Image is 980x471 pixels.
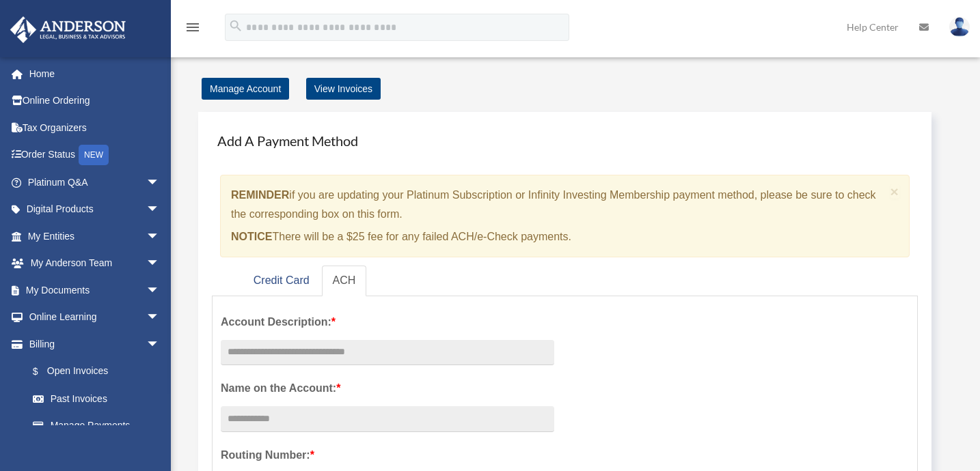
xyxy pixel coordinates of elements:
[19,358,180,386] a: $Open Invoices
[79,145,109,165] div: NEW
[146,276,174,304] span: arrow_drop_down
[10,276,180,304] a: My Documentsarrow_drop_down
[146,196,174,224] span: arrow_drop_down
[243,266,321,296] a: Credit Card
[231,189,289,201] strong: REMINDER
[10,60,180,87] a: Home
[231,227,885,246] p: There will be a $25 fee for any failed ACH/e-Check payments.
[212,126,918,156] h4: Add A Payment Method
[10,223,180,250] a: My Entitiesarrow_drop_down
[19,412,174,440] a: Manage Payments
[221,446,554,465] label: Routing Number:
[10,304,180,331] a: Online Learningarrow_drop_down
[10,87,180,115] a: Online Ordering
[40,363,47,380] span: $
[146,304,174,332] span: arrow_drop_down
[949,17,970,37] img: User Pic
[890,184,899,199] span: ×
[228,18,243,33] i: search
[890,184,899,199] button: Close
[146,250,174,278] span: arrow_drop_down
[322,266,367,296] a: ACH
[146,169,174,197] span: arrow_drop_down
[185,19,201,35] i: menu
[10,141,180,169] a: Order StatusNEW
[306,78,381,100] a: View Invoices
[146,223,174,251] span: arrow_drop_down
[221,313,554,332] label: Account Description:
[19,385,180,412] a: Past Invoices
[221,379,554,398] label: Name on the Account:
[231,231,272,242] strong: NOTICE
[10,169,180,196] a: Platinum Q&Aarrow_drop_down
[10,330,180,358] a: Billingarrow_drop_down
[146,330,174,358] span: arrow_drop_down
[10,196,180,223] a: Digital Productsarrow_drop_down
[6,16,130,43] img: Anderson Advisors Platinum Portal
[10,114,180,141] a: Tax Organizers
[10,250,180,277] a: My Anderson Teamarrow_drop_down
[202,78,289,100] a: Manage Account
[220,175,910,257] div: if you are updating your Platinum Subscription or Infinity Investing Membership payment method, p...
[185,24,201,35] a: menu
